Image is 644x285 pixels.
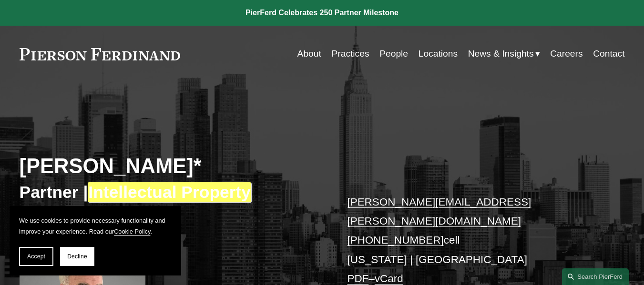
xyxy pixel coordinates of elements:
[67,253,87,260] span: Decline
[297,45,321,63] a: About
[114,228,150,235] a: Cookie Policy
[88,182,251,202] em: Intellectual Property
[27,253,45,260] span: Accept
[562,268,629,285] a: Search this site
[60,247,94,266] button: Decline
[20,154,322,179] h2: [PERSON_NAME]*
[19,216,172,237] p: We use cookies to provide necessary functionality and improve your experience. Read our .
[379,45,408,63] a: People
[593,45,624,63] a: Contact
[10,206,181,275] section: Cookie banner
[331,45,369,63] a: Practices
[375,273,403,285] a: vCard
[550,45,583,63] a: Careers
[347,196,531,227] a: [PERSON_NAME][EMAIL_ADDRESS][PERSON_NAME][DOMAIN_NAME]
[347,273,368,285] a: PDF
[468,46,534,62] span: News & Insights
[419,45,458,63] a: Locations
[347,234,443,246] a: [PHONE_NUMBER]
[20,182,322,203] h3: Partner |
[19,247,53,266] button: Accept
[468,45,540,63] a: folder dropdown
